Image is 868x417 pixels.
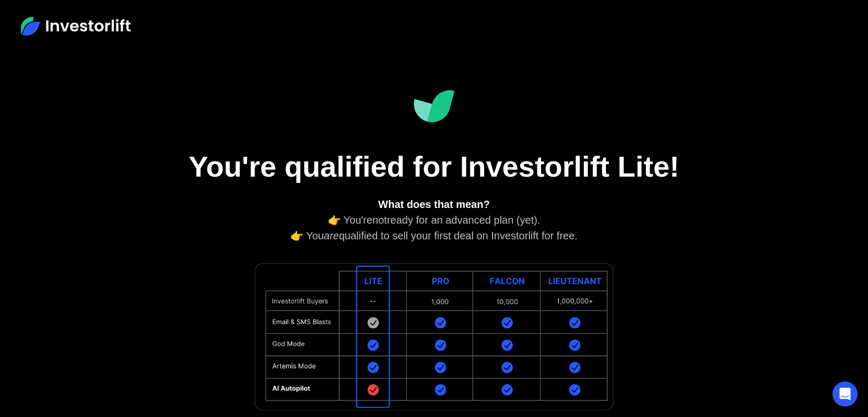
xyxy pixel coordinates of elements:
[209,196,659,244] div: 👉 You're ready for an advanced plan (yet). 👉 You qualified to sell your first deal on Investorlif...
[413,90,455,123] img: Investorlift Dashboard
[324,230,339,241] em: are
[378,199,489,210] strong: What does that mean?
[372,214,387,226] em: not
[832,381,858,407] div: Open Intercom Messenger
[173,149,695,184] h1: You're qualified for Investorlift Lite!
